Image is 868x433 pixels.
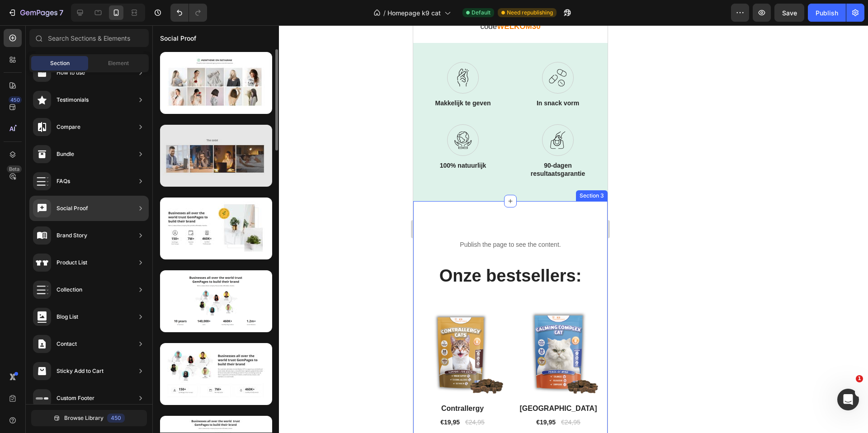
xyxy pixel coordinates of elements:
p: Publish the page to see the content. [7,215,188,224]
div: €19,95 [26,391,47,403]
button: Browse Library450 [31,410,147,426]
div: Section 3 [165,166,193,174]
span: Default [472,9,491,17]
span: Save [782,9,797,17]
a: [GEOGRAPHIC_DATA] [103,377,188,390]
a: Contrallergy [7,377,92,390]
span: Need republishing [507,9,553,17]
p: In snack vorm [105,74,184,82]
div: Undo/Redo [170,4,207,22]
span: / [383,8,386,18]
a: Calming Complex [103,285,188,370]
a: Contrallergy [7,285,92,370]
button: Publish [808,4,846,22]
p: 7 [59,7,63,18]
div: 450 [9,96,22,104]
div: Custom Footer [57,394,94,403]
iframe: Intercom live chat [837,389,859,410]
div: €19,95 [122,391,143,403]
div: 450 [107,414,125,423]
span: Homepage k9 cat [387,8,441,18]
span: 1 [856,375,863,382]
span: Element [108,59,129,67]
div: Testimonials [57,95,89,104]
iframe: Design area [413,25,608,433]
div: FAQs [57,177,70,186]
p: Makkelijk te geven [10,74,90,82]
div: Brand Story [57,231,87,240]
p: 90-dagen resultaatsgarantie [105,136,184,152]
div: Compare [57,122,80,132]
h2: Onze bestsellers: [7,239,188,263]
button: Save [774,4,804,22]
div: Bundle [57,150,74,159]
div: €24,95 [147,391,168,403]
div: Social Proof [57,204,88,213]
span: Section [50,59,70,67]
div: Collection [57,285,82,294]
div: Sticky Add to Cart [57,367,104,376]
div: €24,95 [51,391,72,403]
div: Publish [816,8,838,18]
button: 7 [4,4,67,22]
div: Contact [57,339,77,348]
div: Blog List [57,312,78,321]
input: Search Sections & Elements [29,29,149,47]
div: Beta [7,165,22,173]
div: Product List [57,258,87,267]
div: How to use [57,68,85,77]
p: 100% natuurlijk [10,136,90,144]
span: Browse Library [64,414,104,422]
